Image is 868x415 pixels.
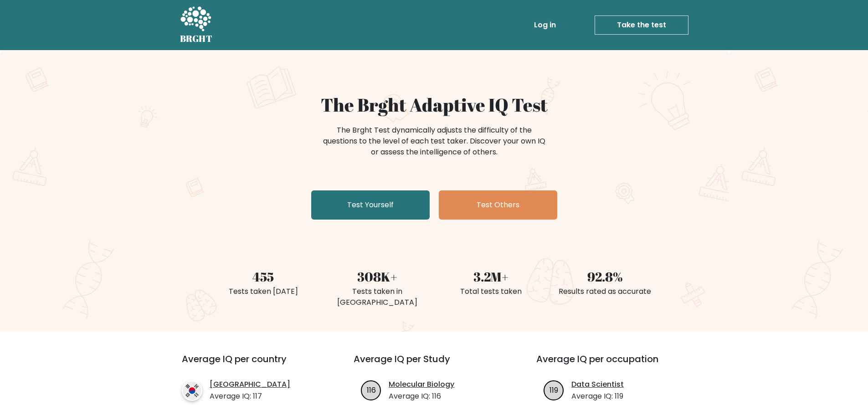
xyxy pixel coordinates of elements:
[354,354,514,375] h3: Average IQ per Study
[440,286,543,297] div: Total tests taken
[554,267,657,286] div: 92.8%
[389,391,454,402] p: Average IQ: 116
[571,391,624,402] p: Average IQ: 119
[212,267,315,286] div: 455
[180,4,213,46] a: BRGHT
[550,384,558,395] text: 119
[182,354,321,375] h3: Average IQ per country
[571,379,624,390] a: Data Scientist
[326,267,429,286] div: 308K+
[210,391,290,402] p: Average IQ: 117
[326,286,429,308] div: Tests taken in [GEOGRAPHIC_DATA]
[440,267,543,286] div: 3.2M+
[182,380,202,401] img: country
[212,286,315,297] div: Tests taken [DATE]
[212,94,657,116] h1: The Brght Adaptive IQ Test
[367,384,376,395] text: 116
[595,15,688,35] a: Take the test
[389,379,454,390] a: Molecular Biology
[210,379,290,390] a: [GEOGRAPHIC_DATA]
[180,33,213,44] h5: BRGHT
[554,286,657,297] div: Results rated as accurate
[439,190,557,220] a: Test Others
[530,16,560,34] a: Log in
[536,354,697,375] h3: Average IQ per occupation
[311,190,430,220] a: Test Yourself
[320,125,548,158] div: The Brght Test dynamically adjusts the difficulty of the questions to the level of each test take...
